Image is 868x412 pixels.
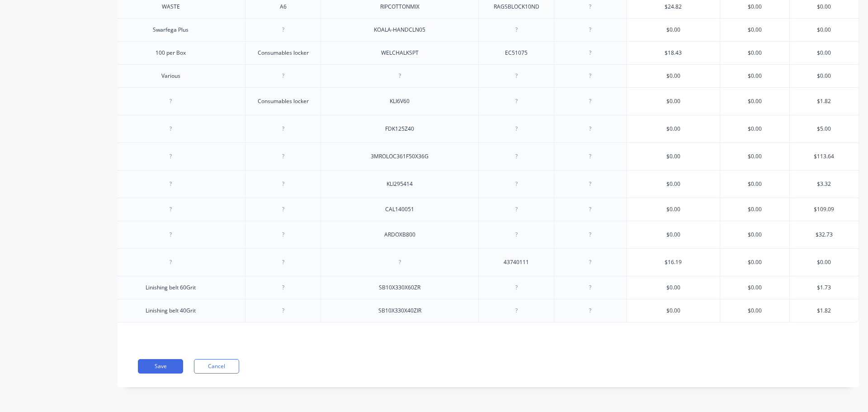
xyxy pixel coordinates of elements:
[194,359,239,374] button: Cancel
[627,90,720,113] div: $0.00
[790,198,859,221] div: $109.09
[486,1,547,13] div: RAGSBLOCK10ND
[494,47,539,59] div: EC51075
[627,118,720,140] div: $0.00
[627,276,720,299] div: $0.00
[627,173,720,195] div: $0.00
[720,276,789,299] div: $0.00
[372,282,428,294] div: SB10X330X60ZR
[720,90,789,113] div: $0.00
[720,173,789,195] div: $0.00
[627,145,720,168] div: $0.00
[790,145,859,168] div: $113.64
[377,123,422,135] div: FDK125Z40
[367,24,433,36] div: KOALA-HANDCLN05
[377,95,422,107] div: KLI6V60
[627,65,720,87] div: $0.00
[250,95,316,107] div: Consumables locker
[790,19,859,41] div: $0.00
[720,251,789,274] div: $0.00
[720,19,789,41] div: $0.00
[138,359,183,374] button: Save
[790,276,859,299] div: $1.73
[627,223,720,246] div: $0.00
[790,223,859,246] div: $32.73
[790,90,859,113] div: $1.82
[146,24,196,36] div: Swarfega Plus
[720,299,789,322] div: $0.00
[720,223,789,246] div: $0.00
[720,65,789,87] div: $0.00
[790,65,859,87] div: $0.00
[627,19,720,41] div: $0.00
[148,47,193,59] div: 100 per Box
[148,70,193,82] div: Various
[363,151,436,162] div: 3MROLOC361F50X36G
[627,251,720,274] div: $16.19
[377,204,422,215] div: CAL140051
[494,256,539,268] div: 43740111
[250,47,316,59] div: Consumables locker
[720,198,789,221] div: $0.00
[374,47,426,59] div: WELCHALKSPT
[377,178,422,190] div: KLI295414
[627,198,720,221] div: $0.00
[371,305,429,317] div: SB10X330X40ZIR
[790,42,859,64] div: $0.00
[720,145,789,168] div: $0.00
[377,229,423,241] div: ARDOXB800
[627,299,720,322] div: $0.00
[260,1,306,13] div: A6
[138,282,203,294] div: Linishing belt 60Grit
[148,1,193,13] div: WASTE
[720,42,789,64] div: $0.00
[790,299,859,322] div: $1.82
[373,1,427,13] div: RIPCOTTONMIX
[138,305,203,317] div: Linishing belt 40Grit
[627,42,720,64] div: $18.43
[790,173,859,195] div: $3.32
[790,118,859,140] div: $5.00
[720,118,789,140] div: $0.00
[790,251,859,274] div: $0.00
